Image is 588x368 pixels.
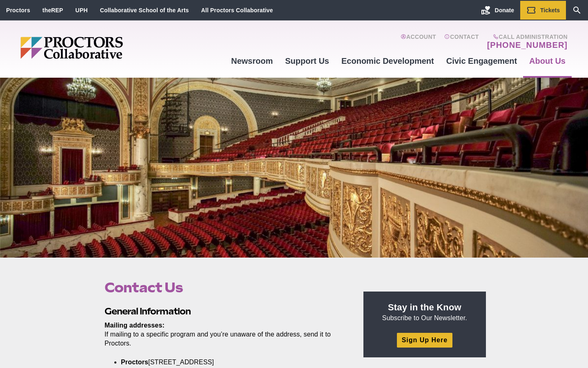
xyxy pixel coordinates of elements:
strong: Proctors [121,359,148,366]
span: Donate [495,7,514,13]
a: theREP [42,7,63,13]
a: Tickets [520,1,566,20]
a: Civic Engagement [440,50,523,72]
a: Sign Up Here [397,333,452,347]
a: Support Us [279,50,335,72]
a: All Proctors Collaborative [201,7,273,13]
a: Collaborative School of the Arts [100,7,189,13]
p: Subscribe to Our Newsletter. [373,301,476,323]
a: Contact [444,34,479,50]
a: UPH [76,7,88,13]
li: [STREET_ADDRESS] [121,358,332,367]
p: If mailing to a specific program and you’re unaware of the address, send it to Proctors. [105,321,345,348]
img: Proctors logo [20,37,186,59]
strong: Stay in the Know [388,302,461,312]
a: Search [566,1,588,20]
a: [PHONE_NUMBER] [487,40,568,50]
h1: Contact Us [105,280,345,295]
strong: Mailing addresses: [105,322,165,329]
span: Tickets [540,7,560,13]
a: Proctors [6,7,30,13]
a: Newsroom [225,50,279,72]
a: Donate [475,1,520,20]
h2: General Information [105,305,345,318]
a: Economic Development [335,50,440,72]
span: Call Administration [485,34,568,40]
a: Account [401,34,436,50]
a: About Us [523,50,572,72]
